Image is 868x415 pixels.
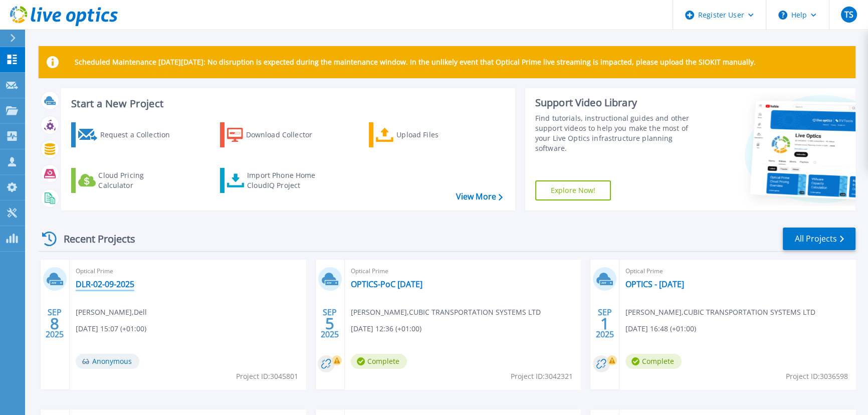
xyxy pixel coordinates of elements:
div: SEP 2025 [320,305,339,342]
div: Support Video Library [535,96,703,109]
div: Request a Collection [100,125,180,145]
span: 1 [600,319,609,328]
span: [PERSON_NAME] , CUBIC TRANSPORTATION SYSTEMS LTD [351,307,541,318]
span: Optical Prime [351,266,575,277]
span: Project ID: 3042321 [511,371,573,382]
span: Complete [351,354,407,369]
span: 5 [325,319,334,328]
h3: Start a New Project [71,98,502,109]
a: OPTICS-PoC [DATE] [351,279,422,289]
span: Anonymous [76,354,139,369]
a: Upload Files [369,122,481,147]
div: SEP 2025 [595,305,614,342]
div: Download Collector [246,125,326,145]
a: Explore Now! [535,180,611,200]
div: Recent Projects [39,227,149,251]
span: [PERSON_NAME] , CUBIC TRANSPORTATION SYSTEMS LTD [625,307,815,318]
span: [DATE] 12:36 (+01:00) [351,323,421,334]
div: Cloud Pricing Calculator [98,170,178,190]
div: Upload Files [396,125,477,145]
span: 8 [50,319,59,328]
span: [PERSON_NAME] , Dell [76,307,147,318]
span: Optical Prime [625,266,849,277]
a: Download Collector [220,122,332,147]
a: OPTICS - [DATE] [625,279,684,289]
div: Import Phone Home CloudIQ Project [247,170,325,190]
p: Scheduled Maintenance [DATE][DATE]: No disruption is expected during the maintenance window. In t... [75,58,756,66]
span: Project ID: 3036598 [786,371,848,382]
a: View More [456,192,502,201]
a: Cloud Pricing Calculator [71,168,183,193]
span: [DATE] 15:07 (+01:00) [76,323,146,334]
span: Complete [625,354,682,369]
a: DLR-02-09-2025 [76,279,134,289]
div: SEP 2025 [45,305,64,342]
div: Find tutorials, instructional guides and other support videos to help you make the most of your L... [535,113,703,153]
span: [DATE] 16:48 (+01:00) [625,323,696,334]
span: Optical Prime [76,266,300,277]
span: TS [844,11,853,19]
span: Project ID: 3045801 [236,371,298,382]
a: All Projects [783,228,855,250]
a: Request a Collection [71,122,183,147]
